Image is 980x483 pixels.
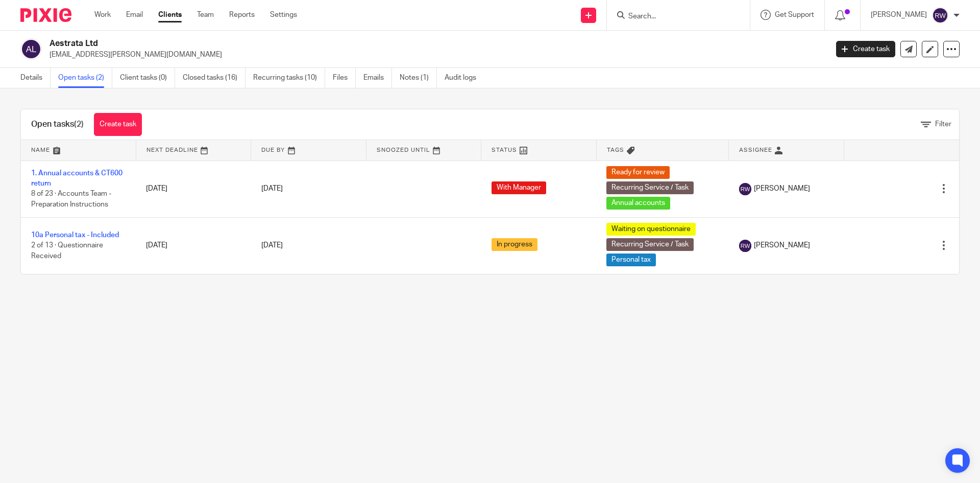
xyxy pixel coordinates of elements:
[754,240,810,250] span: [PERSON_NAME]
[20,8,71,22] img: Pixie
[627,12,719,21] input: Search
[136,160,251,217] td: [DATE]
[492,238,537,251] span: In progress
[183,68,246,88] a: Closed tasks (16)
[253,68,325,88] a: Recurring tasks (10)
[492,147,517,153] span: Status
[31,170,122,187] a: 1. Annual accounts & CT600 return
[836,41,895,57] a: Create task
[492,181,546,194] span: With Manager
[31,191,111,209] span: 8 of 23 · Accounts Team - Preparation Instructions
[775,11,814,18] span: Get Support
[74,120,84,128] span: (2)
[50,50,821,60] p: [EMAIL_ADDRESS][PERSON_NAME][DOMAIN_NAME]
[935,121,951,128] span: Filter
[270,10,297,20] a: Settings
[261,185,283,192] span: [DATE]
[377,147,430,153] span: Snoozed Until
[261,242,283,249] span: [DATE]
[229,10,255,20] a: Reports
[739,183,751,195] img: svg%3E
[363,68,392,88] a: Emails
[58,68,112,88] a: Open tasks (2)
[754,183,810,194] span: [PERSON_NAME]
[400,68,437,88] a: Notes (1)
[871,10,927,20] p: [PERSON_NAME]
[333,68,356,88] a: Files
[606,181,694,194] span: Recurring Service / Task
[158,10,182,20] a: Clients
[607,147,624,153] span: Tags
[31,242,103,260] span: 2 of 13 · Questionnaire Received
[445,68,484,88] a: Audit logs
[126,10,143,20] a: Email
[739,240,751,252] img: svg%3E
[197,10,214,20] a: Team
[932,7,948,24] img: svg%3E
[94,113,142,136] a: Create task
[120,68,175,88] a: Client tasks (0)
[94,10,111,20] a: Work
[136,217,251,274] td: [DATE]
[50,38,667,49] h2: Aestrata Ltd
[606,254,656,266] span: Personal tax
[606,238,694,251] span: Recurring Service / Task
[606,197,670,210] span: Annual accounts
[20,68,51,88] a: Details
[606,223,696,236] span: Waiting on questionnaire
[20,38,42,60] img: svg%3E
[606,166,670,179] span: Ready for review
[31,232,119,239] a: 10a Personal tax - Included
[31,119,84,130] h1: Open tasks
